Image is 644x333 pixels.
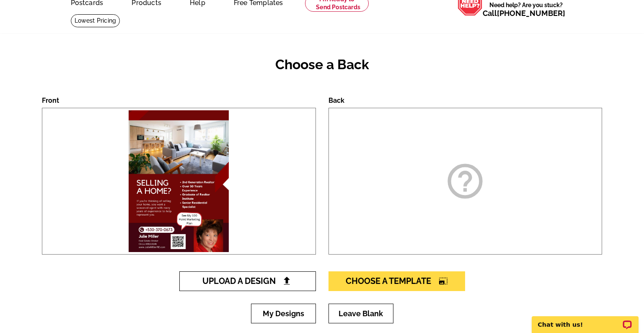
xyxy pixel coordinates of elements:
[346,276,448,286] span: Choose A Template
[202,276,292,286] span: Upload A Design
[328,304,393,323] a: Leave Blank
[444,160,486,202] i: help_outline
[483,9,565,18] span: Call
[42,96,59,104] label: Front
[483,1,569,18] span: Need help? Are you stuck?
[526,307,644,333] iframe: LiveChat chat widget
[328,271,465,291] a: Choose A Templatephoto_size_select_large
[439,277,448,285] i: photo_size_select_large
[328,96,344,104] label: Back
[251,304,316,323] a: My Designs
[282,276,291,285] img: file-upload-black.png
[42,57,602,73] h2: Choose a Back
[122,108,235,254] img: large-thumb.jpg
[179,271,316,291] a: Upload A Design
[497,9,565,18] a: [PHONE_NUMBER]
